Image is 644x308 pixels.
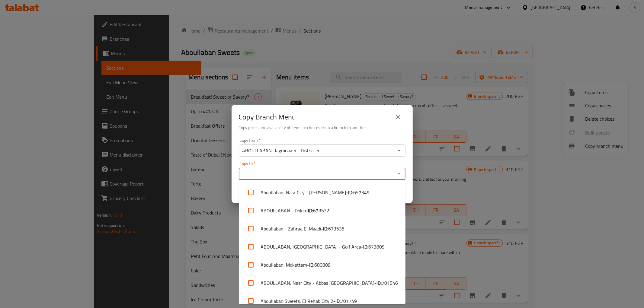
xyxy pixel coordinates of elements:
[341,297,357,305] span: 701749
[239,202,405,220] li: ABOULLABAN - Dokki
[328,225,344,232] span: 673535
[314,261,331,268] span: 680889
[239,256,405,274] li: Aboullaban, Mokattam
[239,183,405,202] li: Aboullaban, Nasr City - [PERSON_NAME]
[382,279,398,287] span: 701546
[239,124,405,131] h6: Copy prices and availability of items or choices from a branch to another
[239,238,405,256] li: ABOULLABAN, [GEOGRAPHIC_DATA] - Golf Area
[239,274,405,292] li: ABOULLABAN, Nasr City - Abbas [GEOGRAPHIC_DATA]
[321,225,328,232] b: - ID:
[346,189,353,196] b: - ID:
[361,243,368,250] b: - ID:
[391,110,405,124] button: close
[239,220,405,238] li: Aboullaban - Zahraa El Maadi
[307,261,314,268] b: - ID:
[313,207,329,214] span: 673532
[306,207,313,214] b: - ID:
[353,189,370,196] span: 657349
[395,170,403,178] button: Close
[333,297,341,305] b: - ID:
[374,279,382,287] b: - ID:
[395,146,403,155] button: Open
[239,112,296,122] h2: Copy Branch Menu
[368,243,385,250] span: 673809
